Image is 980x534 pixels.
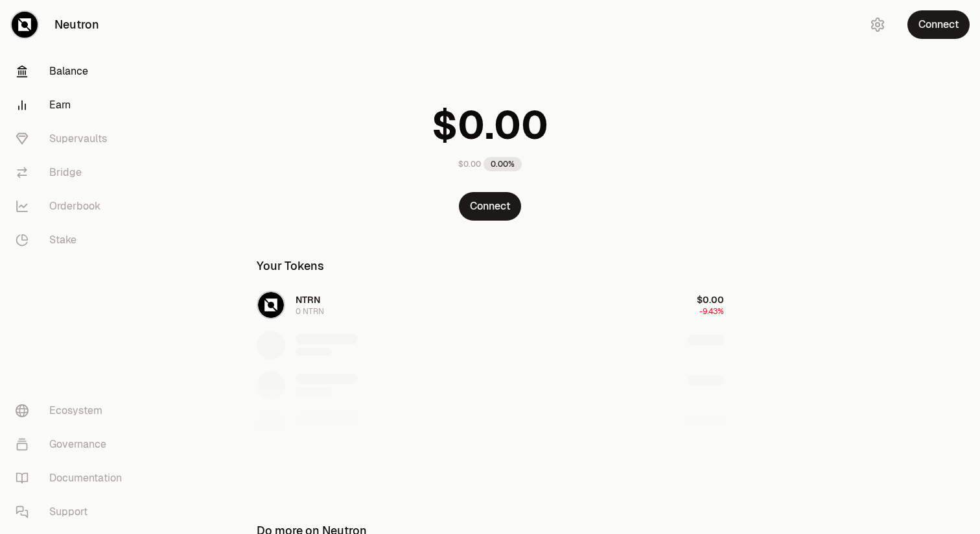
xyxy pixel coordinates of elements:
[257,257,324,275] div: Your Tokens
[5,394,140,428] a: Ecosystem
[907,10,970,39] button: Connect
[5,461,140,495] a: Documentation
[484,157,522,171] div: 0.00%
[5,223,140,257] a: Stake
[5,189,140,223] a: Orderbook
[5,495,140,529] a: Support
[5,55,140,88] a: Balance
[5,122,140,156] a: Supervaults
[458,159,481,169] div: $0.00
[459,192,521,221] button: Connect
[5,428,140,461] a: Governance
[5,88,140,122] a: Earn
[5,156,140,189] a: Bridge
